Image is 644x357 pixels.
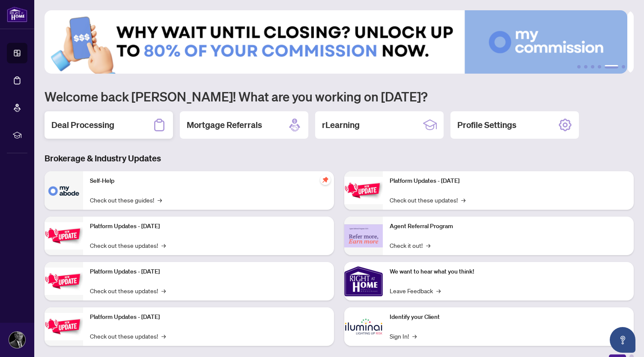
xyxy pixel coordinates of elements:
h1: Welcome back [PERSON_NAME]! What are you working on [DATE]? [45,88,634,104]
button: Open asap [610,327,635,353]
a: Check out these updates!→ [90,286,166,295]
button: 1 [577,65,581,68]
a: Check it out!→ [390,241,430,250]
h2: rLearning [322,119,360,131]
span: pushpin [320,175,331,185]
img: Profile Icon [9,332,25,348]
p: Agent Referral Program [390,222,627,231]
span: → [426,241,430,250]
h3: Brokerage & Industry Updates [45,152,634,164]
img: Platform Updates - July 21, 2025 [45,268,83,295]
p: Platform Updates - [DATE] [390,176,627,186]
p: Platform Updates - [DATE] [90,312,327,322]
img: Platform Updates - June 23, 2025 [344,177,383,204]
button: 4 [598,65,601,68]
span: → [161,331,166,341]
img: Platform Updates - July 8, 2025 [45,313,83,340]
span: → [412,331,417,341]
h2: Deal Processing [51,119,114,131]
img: Slide 4 [45,10,627,74]
span: → [161,286,166,295]
span: → [461,195,465,205]
a: Check out these updates!→ [390,195,465,205]
button: 2 [584,65,587,68]
h2: Mortgage Referrals [187,119,262,131]
span: → [436,286,441,295]
a: Check out these updates!→ [90,241,166,250]
p: We want to hear what you think! [390,267,627,277]
h2: Profile Settings [457,119,516,131]
img: Platform Updates - September 16, 2025 [45,222,83,249]
span: → [161,241,166,250]
img: logo [7,6,27,22]
img: Self-Help [45,171,83,210]
p: Platform Updates - [DATE] [90,267,327,277]
p: Self-Help [90,176,327,186]
img: Identify your Client [344,307,383,346]
a: Sign In!→ [390,331,417,341]
a: Check out these updates!→ [90,331,166,341]
button: 5 [605,65,618,68]
p: Platform Updates - [DATE] [90,222,327,231]
button: 3 [591,65,594,68]
span: → [158,195,162,205]
img: Agent Referral Program [344,224,383,248]
button: 6 [622,65,625,68]
a: Check out these guides!→ [90,195,162,205]
img: We want to hear what you think! [344,262,383,300]
p: Identify your Client [390,312,627,322]
a: Leave Feedback→ [390,286,441,295]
